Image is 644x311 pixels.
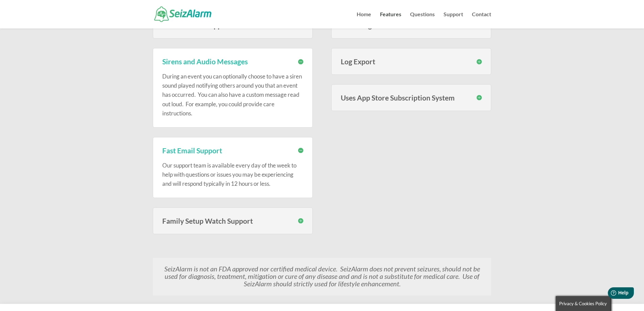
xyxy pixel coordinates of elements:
a: Support [444,12,463,28]
img: SeizAlarm [154,6,211,22]
a: Features [380,12,401,28]
em: SeizAlarm is not an FDA approved nor certified medical device. SeizAlarm does not prevent seizure... [164,265,480,288]
a: Contact [472,12,491,28]
a: Questions [410,12,435,28]
h3: Uses App Store Subscription System [341,94,482,101]
p: Our support team is available every day of the week to help with questions or issues you may be e... [162,161,303,188]
a: Home [357,12,371,28]
h3: Fast Email Support [162,147,303,154]
p: During an event you can optionally choose to have a siren sound played notifying others around yo... [162,72,303,118]
h3: Family Setup Watch Support [162,217,303,224]
h3: Event Log With Detailed Dashboard [341,22,482,29]
h3: Log Export [341,58,482,65]
h3: International Support [162,22,303,29]
iframe: Help widget launcher [584,285,637,304]
h3: Sirens and Audio Messages [162,58,303,65]
span: Privacy & Cookies Policy [559,301,607,306]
